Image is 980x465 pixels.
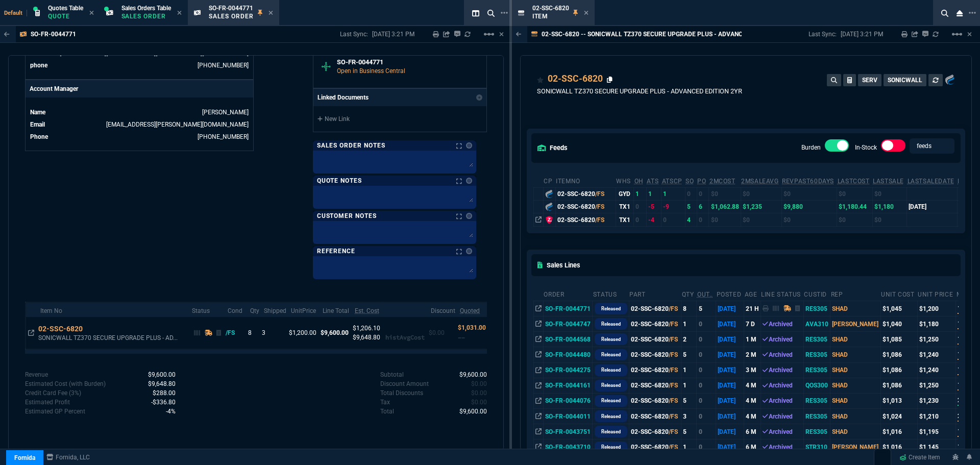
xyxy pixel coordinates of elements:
[951,28,963,40] mat-icon: Example home icon
[880,286,917,301] th: Unit Cost
[744,378,761,393] td: 4 M
[763,381,802,390] div: Archived
[697,362,716,378] td: 0
[25,388,81,398] p: undefined
[803,393,830,408] td: RES305
[669,321,678,328] span: /FS
[830,393,880,408] td: SHAD
[741,178,778,185] abbr: Avg Sale from SO invoices for 2 months
[537,143,568,153] h5: feeds
[380,407,394,416] p: undefined
[537,86,742,96] p: SONICWALL TZ370 SECURE UPGRADE PLUS - ADVANCED EDITION 2YR
[681,316,697,332] td: 1
[781,213,837,226] td: $0
[461,388,487,398] p: spec.value
[716,378,744,393] td: [DATE]
[744,301,761,316] td: 21 H
[461,379,487,388] p: spec.value
[681,301,697,316] td: 8
[543,173,555,188] th: cp
[516,31,522,38] nx-icon: Back to Table
[461,398,487,407] p: spec.value
[629,286,681,301] th: Part
[380,388,423,398] p: undefined
[543,286,592,301] th: Order
[355,307,379,314] abbr: Estimated Cost with Burden
[543,332,592,347] td: SO-FR-0044568
[317,212,377,220] p: Customer Notes
[803,347,830,362] td: RES305
[830,286,880,301] th: Rep
[669,351,678,358] span: /FS
[763,320,802,329] div: Archived
[89,9,94,17] nx-icon: Close Tab
[121,12,171,20] p: Sales Order
[209,5,253,12] span: SO-FR-0044771
[337,58,478,66] h6: SO-FR-0044771
[709,213,741,226] td: $0
[841,30,883,38] p: [DATE] 3:21 PM
[557,189,614,199] div: 02-SSC-6820
[317,177,362,185] p: Quote Notes
[830,316,880,332] td: [PERSON_NAME]
[634,200,647,213] td: 0
[25,379,106,388] p: Cost with burden
[601,397,621,405] p: Released
[595,216,604,224] span: /FS
[30,119,249,130] tr: undefined
[380,379,429,388] p: undefined
[662,178,682,185] abbr: ATS with all companies combined
[458,334,465,341] span: --
[601,305,621,313] p: Released
[908,178,954,185] abbr: The date of the last SO Inv price. No time limit. (ignore zeros)
[634,213,647,226] td: 0
[661,213,685,226] td: 0
[741,213,781,226] td: $0
[26,80,253,97] p: Account Manager
[781,187,837,200] td: $0
[460,307,480,314] abbr: Quoted Cost and Sourcing Notes. Only applicable on Dash quotes.
[716,301,744,316] td: [DATE]
[188,302,224,317] th: Status
[616,187,633,200] td: GYD
[716,362,744,378] td: [DATE]
[198,62,249,69] a: 727-489-9820
[716,347,744,362] td: [DATE]
[601,428,621,436] p: Released
[917,378,956,393] td: $1,250
[716,332,744,347] td: [DATE]
[318,302,351,317] th: Line Total
[148,371,176,378] span: 9600
[669,382,678,389] span: /FS
[535,397,542,404] nx-icon: Open In Opposite Panel
[548,72,603,85] div: 02-SSC-6820
[881,139,905,156] div: In-Stock
[873,178,904,185] abbr: The last SO Inv price. No time limit. (ignore zeros)
[629,332,681,347] td: 02-SSC-6820
[741,187,781,200] td: $0
[629,362,681,378] td: 02-SSC-6820
[825,139,849,156] div: Burden
[543,301,592,316] td: SO-FR-0044771
[141,398,176,407] p: spec.value
[709,187,741,200] td: $0
[697,200,709,213] td: 6
[697,291,713,298] abbr: Outstanding (To Ship)
[803,378,830,393] td: QOS300
[202,109,249,116] a: [PERSON_NAME]
[209,12,254,20] p: Sales Order
[744,316,761,332] td: 7 D
[36,302,188,317] th: Item No
[830,347,880,362] td: SHAD
[25,398,70,407] p: undefined
[917,301,956,316] td: $1,200
[685,187,697,200] td: 0
[4,10,27,16] span: Default
[121,5,171,12] span: Sales Orders Table
[716,316,744,332] td: [DATE]
[958,365,969,375] span: 17%
[532,5,569,12] span: 02-SSC-6820
[883,320,916,329] div: $1,040
[224,302,247,317] th: Cond
[28,329,34,336] nx-icon: Open In Opposite Panel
